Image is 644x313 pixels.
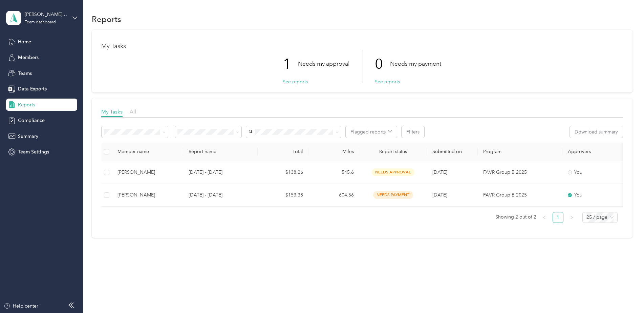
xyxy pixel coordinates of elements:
[112,143,183,161] th: Member name
[18,70,32,77] span: Teams
[568,191,625,199] div: You
[483,191,557,199] p: FAVR Group B 2025
[606,275,644,313] iframe: Everlance-gr Chat Button Frame
[258,184,308,207] td: $153.38
[18,85,47,92] span: Data Exports
[18,101,35,108] span: Reports
[117,149,178,154] div: Member name
[25,20,56,24] div: Team dashboard
[582,212,618,223] div: Page Size
[130,108,136,115] span: All
[478,184,562,207] td: FAVR Group B 2025
[189,169,252,176] p: [DATE] - [DATE]
[92,16,121,23] h1: Reports
[562,143,630,161] th: Approvers
[117,169,178,176] div: [PERSON_NAME]
[570,215,574,220] span: right
[101,43,623,50] h1: My Tasks
[495,212,536,222] span: Showing 2 out of 2
[298,60,349,68] p: Needs my approval
[553,212,563,223] li: 1
[117,191,178,199] div: [PERSON_NAME]
[568,169,625,176] div: You
[478,161,562,184] td: FAVR Group B 2025
[483,169,557,176] p: FAVR Group B 2025
[586,212,614,223] span: 25 / page
[566,212,577,223] li: Next Page
[432,192,447,198] span: [DATE]
[346,126,397,138] button: Flagged reports
[375,78,400,85] button: See reports
[18,38,31,45] span: Home
[25,11,67,18] div: [PERSON_NAME][EMAIL_ADDRESS][PERSON_NAME][DOMAIN_NAME]
[283,78,308,85] button: See reports
[402,126,424,138] button: Filters
[542,215,546,220] span: left
[18,54,39,61] span: Members
[570,126,623,138] button: Download summary
[365,149,422,154] span: Report status
[18,117,45,124] span: Compliance
[189,191,252,199] p: [DATE] - [DATE]
[478,143,562,161] th: Program
[372,168,414,176] span: needs approval
[314,149,354,154] div: Miles
[566,212,577,223] button: right
[101,108,123,115] span: My Tasks
[539,212,550,223] li: Previous Page
[18,148,49,155] span: Team Settings
[4,302,38,310] button: Help center
[375,50,390,78] p: 0
[308,161,359,184] td: 545.6
[283,50,298,78] p: 1
[263,149,303,154] div: Total
[432,169,447,175] span: [DATE]
[427,143,478,161] th: Submitted on
[373,191,413,199] span: needs payment
[539,212,550,223] button: left
[258,161,308,184] td: $138.26
[18,133,38,140] span: Summary
[390,60,441,68] p: Needs my payment
[553,212,563,223] a: 1
[308,184,359,207] td: 604.56
[183,143,258,161] th: Report name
